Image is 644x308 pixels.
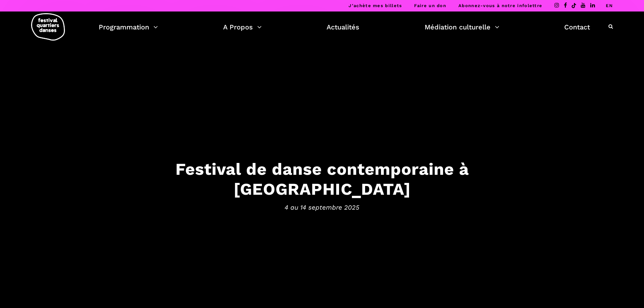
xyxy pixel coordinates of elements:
[564,21,590,33] a: Contact
[113,159,532,199] h3: Festival de danse contemporaine à [GEOGRAPHIC_DATA]
[425,21,499,33] a: Médiation culturelle
[223,21,262,33] a: A Propos
[458,3,542,8] a: Abonnez-vous à notre infolettre
[414,3,446,8] a: Faire un don
[113,202,532,212] span: 4 au 14 septembre 2025
[99,21,158,33] a: Programmation
[349,3,402,8] a: J’achète mes billets
[327,21,359,33] a: Actualités
[31,13,65,41] img: logo-fqd-med
[606,3,613,8] a: EN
